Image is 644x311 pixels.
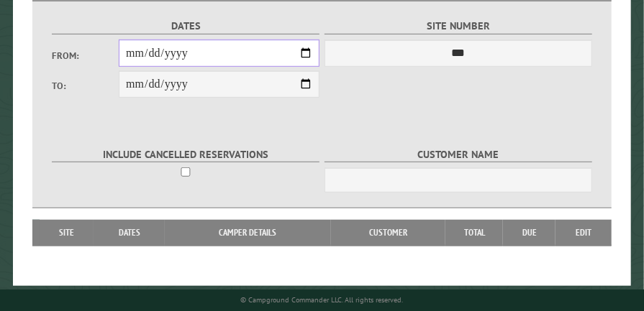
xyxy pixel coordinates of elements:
[503,220,555,246] th: Due
[52,79,119,93] label: To:
[241,295,404,305] small: © Campground Commander LLC. All rights reserved.
[52,49,119,62] label: From:
[325,147,592,163] label: Customer Name
[445,220,503,246] th: Total
[52,147,319,163] label: Include Cancelled Reservations
[325,18,592,34] label: Site Number
[40,220,94,246] th: Site
[555,220,612,246] th: Edit
[165,220,331,246] th: Camper Details
[331,220,446,246] th: Customer
[94,220,165,246] th: Dates
[52,18,319,34] label: Dates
